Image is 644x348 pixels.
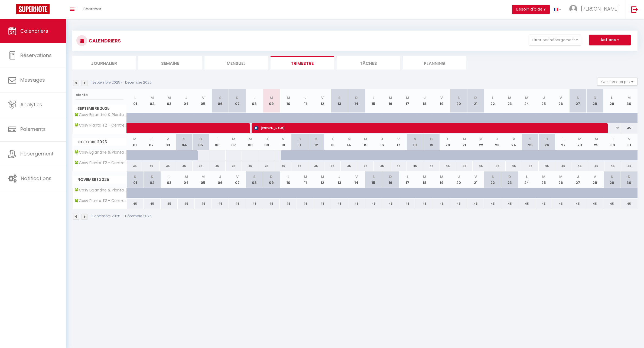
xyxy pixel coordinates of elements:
[304,174,307,179] abbr: M
[178,199,195,209] div: 45
[407,161,423,171] div: 45
[161,89,178,113] th: 03
[297,199,314,209] div: 45
[473,134,489,150] th: 22
[321,174,324,179] abbr: M
[374,161,390,171] div: 35
[331,199,348,209] div: 45
[589,35,631,45] button: Actions
[365,199,382,209] div: 45
[20,150,54,157] span: Hébergement
[246,199,263,209] div: 45
[178,171,195,188] th: 04
[389,95,392,100] abbr: M
[424,95,426,100] abbr: J
[271,56,334,69] li: Trimestre
[484,89,501,113] th: 22
[167,137,169,142] abbr: V
[586,171,603,188] th: 28
[390,134,407,150] th: 17
[562,137,564,142] abbr: L
[489,161,506,171] div: 45
[577,95,579,100] abbr: S
[588,161,604,171] div: 45
[543,95,545,100] abbr: J
[627,95,631,100] abbr: M
[209,161,226,171] div: 35
[168,95,171,100] abbr: M
[341,134,357,150] th: 14
[569,171,586,188] th: 27
[288,174,289,179] abbr: L
[332,137,333,142] abbr: L
[571,161,588,171] div: 45
[603,89,620,113] th: 29
[535,199,552,209] div: 45
[604,134,621,150] th: 30
[450,171,467,188] th: 20
[226,134,242,150] th: 07
[479,137,483,142] abbr: M
[373,95,374,100] abbr: L
[193,161,209,171] div: 35
[246,171,263,188] th: 08
[308,161,324,171] div: 35
[195,171,212,188] th: 05
[151,95,154,100] abbr: M
[535,171,552,188] th: 25
[348,199,365,209] div: 45
[144,199,161,209] div: 45
[176,161,193,171] div: 35
[127,171,144,188] th: 01
[341,161,357,171] div: 35
[73,123,128,127] span: 🍀Cosy Planta T2 - Centre ville
[176,134,193,150] th: 04
[127,199,144,209] div: 45
[185,174,188,179] abbr: M
[204,56,268,69] li: Mensuel
[297,89,314,113] th: 11
[168,174,170,179] abbr: L
[73,199,128,203] span: 🍀Cosy Planta T2 - Centre ville
[91,80,152,85] p: 1 Septembre 2025 - 1 Décembre 2025
[612,137,614,142] abbr: J
[463,137,466,142] abbr: M
[216,137,218,142] abbr: L
[467,171,484,188] th: 21
[489,134,506,150] th: 23
[381,137,383,142] abbr: J
[545,137,548,142] abbr: D
[355,174,358,179] abbr: V
[397,137,400,142] abbr: V
[73,113,128,117] span: 🍀Cosy Eglantine & Planta 12 couchages - centre ville
[501,89,518,113] th: 23
[134,95,136,100] abbr: L
[282,137,284,142] abbr: V
[390,161,407,171] div: 45
[229,89,246,113] th: 07
[620,123,638,133] div: 45
[569,5,577,13] img: ...
[403,56,466,69] li: Planning
[73,150,128,154] span: 🍀Cosy Eglantine & Planta 12 couchages - centre ville
[578,137,581,142] abbr: M
[474,174,477,179] abbr: V
[621,161,638,171] div: 45
[229,199,246,209] div: 45
[416,89,433,113] th: 18
[236,95,239,100] abbr: D
[254,123,601,133] span: [PERSON_NAME]
[542,174,545,179] abbr: M
[357,161,374,171] div: 35
[212,171,229,188] th: 06
[209,134,226,150] th: 06
[133,137,136,142] abbr: M
[458,174,460,179] abbr: J
[20,126,46,132] span: Paiements
[423,174,426,179] abbr: M
[628,174,630,179] abbr: D
[372,174,375,179] abbr: S
[433,199,450,209] div: 45
[414,137,416,142] abbr: S
[16,4,50,14] img: Super Booking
